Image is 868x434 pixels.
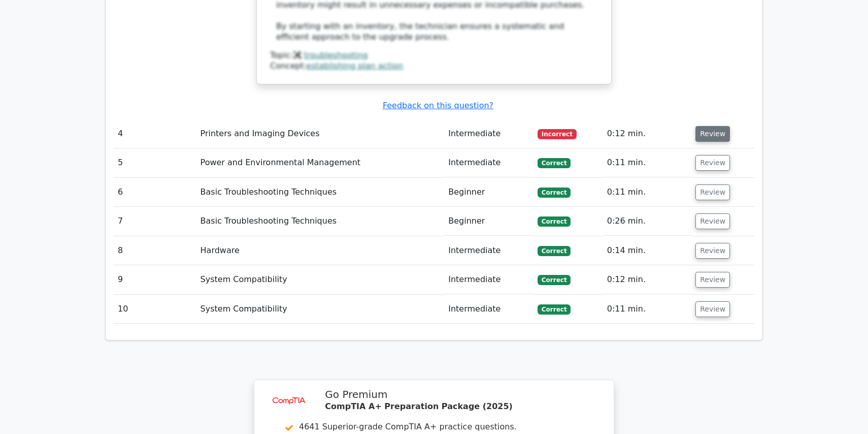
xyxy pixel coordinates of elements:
[270,61,598,72] div: Concept:
[114,265,196,294] td: 9
[196,295,445,324] td: System Compatibility
[538,158,571,168] span: Correct
[603,295,691,324] td: 0:11 min.
[603,178,691,207] td: 0:11 min.
[695,272,730,288] button: Review
[695,126,730,142] button: Review
[114,148,196,177] td: 5
[538,129,577,139] span: Incorrect
[114,295,196,324] td: 10
[383,101,493,110] a: Feedback on this question?
[444,148,533,177] td: Intermediate
[444,119,533,148] td: Intermediate
[196,148,445,177] td: Power and Environmental Management
[114,207,196,236] td: 7
[444,207,533,236] td: Beginner
[444,265,533,294] td: Intermediate
[603,207,691,236] td: 0:26 min.
[538,246,571,256] span: Correct
[538,216,571,227] span: Correct
[538,188,571,198] span: Correct
[538,304,571,315] span: Correct
[114,178,196,207] td: 6
[695,213,730,229] button: Review
[695,155,730,171] button: Review
[444,178,533,207] td: Beginner
[538,275,571,285] span: Correct
[114,119,196,148] td: 4
[196,207,445,236] td: Basic Troubleshooting Techniques
[196,119,445,148] td: Printers and Imaging Devices
[603,148,691,177] td: 0:11 min.
[444,295,533,324] td: Intermediate
[196,236,445,265] td: Hardware
[307,61,404,71] a: establishing plan action
[114,236,196,265] td: 8
[695,243,730,259] button: Review
[304,50,368,60] a: troubleshooting
[444,236,533,265] td: Intermediate
[196,265,445,294] td: System Compatibility
[196,178,445,207] td: Basic Troubleshooting Techniques
[603,119,691,148] td: 0:12 min.
[603,236,691,265] td: 0:14 min.
[695,184,730,200] button: Review
[270,50,598,61] div: Topic:
[603,265,691,294] td: 0:12 min.
[695,301,730,317] button: Review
